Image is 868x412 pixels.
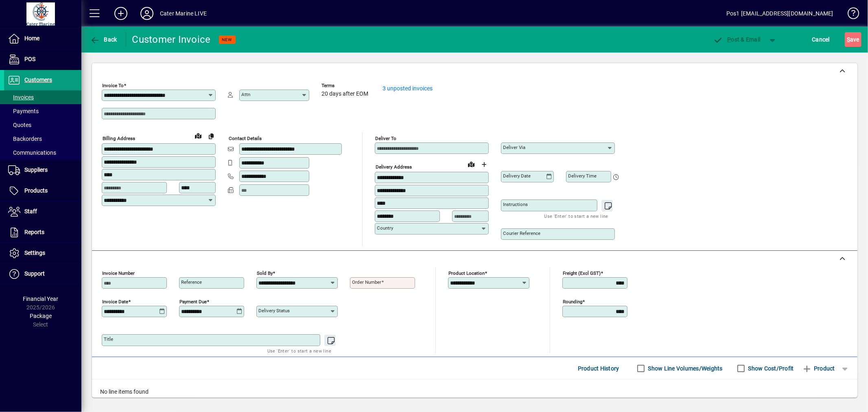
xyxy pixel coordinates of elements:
[8,149,56,156] span: Communications
[81,32,126,47] app-page-header-button: Back
[24,270,45,277] span: Support
[478,158,491,171] button: Choose address
[377,225,393,231] mat-label: Country
[108,6,134,21] button: Add
[568,173,597,179] mat-label: Delivery time
[352,279,381,285] mat-label: Order number
[104,336,113,342] mat-label: Title
[24,56,35,62] span: POS
[375,136,396,141] mat-label: Deliver To
[802,362,835,375] span: Product
[24,250,45,256] span: Settings
[8,122,31,128] span: Quotes
[8,108,39,114] span: Payments
[810,32,832,47] button: Cancel
[728,36,731,43] span: P
[4,146,81,160] a: Communications
[4,160,81,180] a: Suppliers
[8,136,42,142] span: Backorders
[24,167,48,173] span: Suppliers
[4,243,81,263] a: Settings
[4,104,81,118] a: Payments
[24,35,39,42] span: Home
[647,364,723,373] label: Show Line Volumes/Weights
[847,33,859,46] span: ave
[4,90,81,104] a: Invoices
[812,33,830,46] span: Cancel
[847,36,850,43] span: S
[4,222,81,243] a: Reports
[575,361,623,376] button: Product History
[24,187,48,194] span: Products
[845,32,861,47] button: Save
[132,33,211,46] div: Customer Invoice
[90,36,117,43] span: Back
[321,83,370,88] span: Terms
[257,270,273,276] mat-label: Sold by
[24,208,37,215] span: Staff
[842,2,858,28] a: Knowledge Base
[465,158,478,171] a: View on map
[134,6,160,21] button: Profile
[503,230,540,236] mat-label: Courier Reference
[563,299,582,305] mat-label: Rounding
[267,346,331,355] mat-hint: Use 'Enter' to start a new line
[205,129,218,142] button: Copy to Delivery address
[544,211,608,221] mat-hint: Use 'Enter' to start a new line
[102,270,135,276] mat-label: Invoice number
[4,132,81,146] a: Backorders
[241,92,250,97] mat-label: Attn
[4,49,81,70] a: POS
[709,32,765,47] button: Post & Email
[578,362,619,375] span: Product History
[92,379,857,404] div: No line items found
[179,299,207,305] mat-label: Payment due
[4,28,81,49] a: Home
[503,202,528,207] mat-label: Instructions
[503,145,525,150] mat-label: Deliver via
[563,270,601,276] mat-label: Freight (excl GST)
[30,313,52,319] span: Package
[181,279,202,285] mat-label: Reference
[383,85,433,92] a: 3 unposted invoices
[4,181,81,201] a: Products
[321,91,368,97] span: 20 days after EOM
[88,32,119,47] button: Back
[160,7,207,20] div: Cater Marine LIVE
[503,173,531,179] mat-label: Delivery date
[24,77,52,83] span: Customers
[747,364,794,373] label: Show Cost/Profit
[4,202,81,222] a: Staff
[102,299,128,305] mat-label: Invoice date
[798,361,839,376] button: Product
[23,296,59,302] span: Financial Year
[192,129,205,142] a: View on map
[4,118,81,132] a: Quotes
[102,83,124,88] mat-label: Invoice To
[222,37,232,42] span: NEW
[24,229,44,235] span: Reports
[4,264,81,284] a: Support
[8,94,34,101] span: Invoices
[258,308,290,313] mat-label: Delivery status
[726,7,833,20] div: Pos1 [EMAIL_ADDRESS][DOMAIN_NAME]
[713,36,761,43] span: ost & Email
[448,270,485,276] mat-label: Product location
